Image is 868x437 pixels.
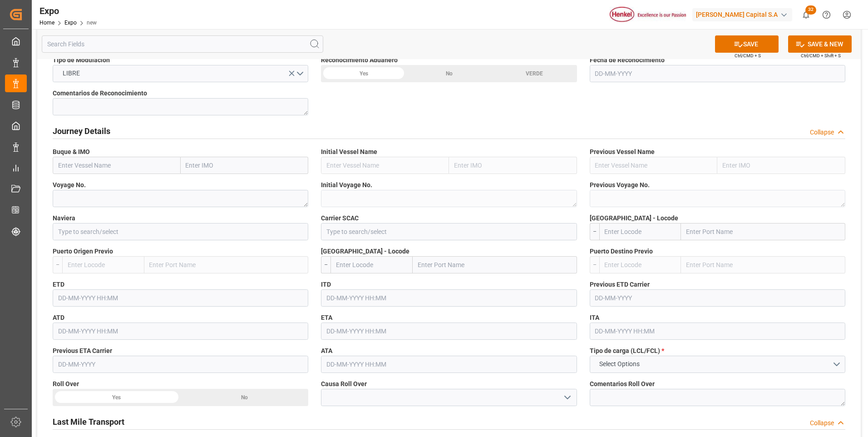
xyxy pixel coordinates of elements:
input: Search Fields [42,35,323,53]
span: LIBRE [58,69,84,78]
span: Causa Roll Over [321,379,367,389]
h2: Last Mile Transport [53,416,124,428]
span: ATD [53,313,64,323]
span: Comentarios de Reconocimiento [53,89,147,98]
span: Voyage No. [53,180,86,190]
input: DD-MM-YYYY HH:MM [321,356,577,373]
div: Yes [321,65,406,82]
input: DD-MM-YYYY HH:MM [590,323,845,340]
span: Buque & IMO [53,147,90,157]
input: Enter IMO [449,157,577,174]
span: Ctrl/CMD + S [735,52,761,59]
input: Enter Locode [62,256,144,273]
img: Henkel%20logo.jpg_1689854090.jpg [610,7,686,23]
input: Type to search/select [53,223,308,240]
button: open menu [560,391,573,405]
button: SAVE [715,35,779,53]
input: Enter Vessel Name [590,157,718,174]
div: -- [590,223,599,240]
input: Enter IMO [717,157,845,174]
span: 32 [805,5,816,15]
span: [GEOGRAPHIC_DATA] - Locode [590,214,678,223]
div: No [181,389,309,406]
div: Collapse [810,418,834,428]
div: -- [321,256,330,273]
input: DD-MM-YYYY HH:MM [321,323,577,340]
button: open menu [53,65,308,82]
input: Enter Vessel Name [53,157,181,174]
span: Initial Vessel Name [321,147,377,157]
input: Enter Locode [599,223,681,240]
span: Select Options [595,359,644,369]
input: Enter Port Name [144,256,309,273]
input: DD-MM-YYYY [590,289,845,307]
input: DD-MM-YYYY [590,65,845,82]
input: Enter IMO [181,157,309,174]
span: [GEOGRAPHIC_DATA] - Locode [321,247,409,256]
span: Puerto Destino Previo [590,247,653,256]
span: Tipo de Modulación [53,55,110,65]
div: Expo [39,4,97,18]
div: VERDE [492,65,577,82]
span: Initial Voyage No. [321,180,372,190]
span: ITA [590,313,599,323]
span: Naviera [53,214,75,223]
span: Tipo de carga (LCL/FCL) [590,346,664,356]
input: Enter Locode [330,256,413,273]
div: Collapse [810,128,834,137]
button: Help Center [816,5,837,25]
span: Previous Voyage No. [590,180,650,190]
button: show 32 new notifications [796,5,816,25]
input: Enter Locode [599,256,681,273]
span: Carrier SCAC [321,214,359,223]
input: Type to search/select [321,223,577,240]
input: DD-MM-YYYY HH:MM [53,323,308,340]
input: Enter Port Name [681,256,845,273]
input: Enter Vessel Name [321,157,449,174]
input: DD-MM-YYYY HH:MM [53,289,308,307]
button: SAVE & NEW [788,35,852,53]
span: Previous ETD Carrier [590,280,650,289]
div: [PERSON_NAME] Capital S.A [692,8,792,21]
span: Fecha de Reconocimiento [590,55,665,65]
div: Yes [53,389,181,406]
span: ETD [53,280,64,289]
span: ETA [321,313,332,323]
h2: Journey Details [53,125,110,137]
div: No [406,65,492,82]
span: Reconocimiento Aduanero [321,55,398,65]
span: Ctrl/CMD + Shift + S [801,52,841,59]
span: Previous ETA Carrier [53,346,112,356]
input: Enter Port Name [413,256,577,273]
button: open menu [590,356,845,373]
input: DD-MM-YYYY HH:MM [321,289,577,307]
input: DD-MM-YYYY [53,356,308,373]
span: Puerto Origen Previo [53,247,113,256]
span: ITD [321,280,331,289]
span: Comentarios Roll Over [590,379,655,389]
a: Expo [64,20,77,26]
a: Home [39,20,54,26]
span: Roll Over [53,379,79,389]
button: [PERSON_NAME] Capital S.A [692,6,796,23]
span: Previous Vessel Name [590,147,655,157]
input: Enter Port Name [681,223,845,240]
span: ATA [321,346,332,356]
